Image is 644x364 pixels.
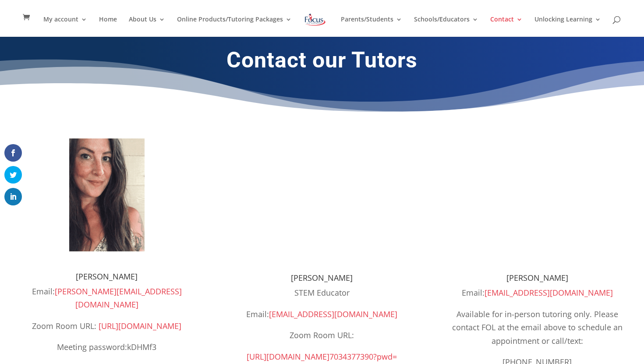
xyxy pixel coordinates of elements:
[534,16,601,37] a: Unlocking Learning
[16,272,198,285] h4: [PERSON_NAME]
[341,16,402,37] a: Parents/Students
[43,16,87,37] a: My account
[291,272,353,283] span: [PERSON_NAME]
[414,16,478,37] a: Schools/Educators
[231,307,413,329] p: Email:
[127,342,156,352] span: kDHMf3
[329,351,397,362] span: 7034377390?pwd=
[55,286,182,310] a: [PERSON_NAME][EMAIL_ADDRESS][DOMAIN_NAME]
[446,307,628,356] p: Available for in-person tutoring only. Please contact FOL at the email above to schedule an appoi...
[490,16,523,37] a: Contact
[231,286,413,307] p: STEM Educator
[99,16,117,37] a: Home
[304,12,326,28] img: Focus on Learning
[446,286,628,307] p: Email:
[485,287,613,298] a: [EMAIL_ADDRESS][DOMAIN_NAME]
[32,321,96,331] span: Zoom Room URL:
[57,342,156,352] span: Meeting password:
[85,47,559,78] h1: Contact our Tutors
[16,285,198,319] p: Email:
[99,321,181,331] a: [URL][DOMAIN_NAME]
[506,272,568,283] span: [PERSON_NAME]
[269,309,397,319] a: [EMAIL_ADDRESS][DOMAIN_NAME]
[247,351,329,362] span: [URL][DOMAIN_NAME]
[231,329,413,350] p: Zoom Room URL:
[177,16,292,37] a: Online Products/Tutoring Packages
[129,16,165,37] a: About Us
